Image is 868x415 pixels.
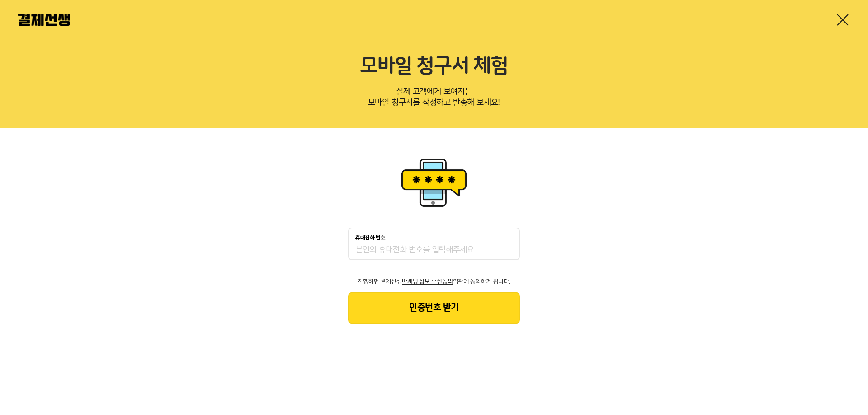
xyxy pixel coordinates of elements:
[18,54,850,79] h2: 모바일 청구서 체험
[18,14,70,26] img: 결제선생
[355,235,386,241] p: 휴대전화 번호
[402,278,453,284] span: 마케팅 정보 수신동의
[348,278,520,284] p: 진행하면 결제선생 약관에 동의하게 됩니다.
[355,245,513,256] input: 휴대전화 번호
[398,155,470,210] img: 휴대폰인증 이미지
[18,84,850,114] p: 실제 고객에게 보여지는 모바일 청구서를 작성하고 발송해 보세요!
[348,292,520,324] button: 인증번호 받기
